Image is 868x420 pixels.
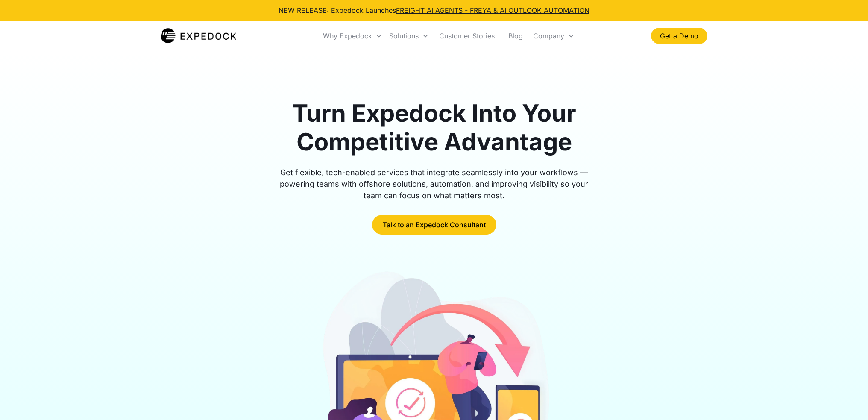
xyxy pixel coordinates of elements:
[320,21,386,50] div: Why Expedock
[386,21,432,50] div: Solutions
[372,215,496,235] a: Talk to an Expedock Consultant
[270,99,598,156] h1: Turn Expedock Into Your Competitive Advantage
[389,32,419,40] div: Solutions
[279,5,589,15] div: NEW RELEASE: Expedock Launches
[533,32,564,40] div: Company
[161,27,236,44] a: home
[432,21,501,50] a: Customer Stories
[396,6,589,15] a: FREIGHT AI AGENTS - FREYA & AI OUTLOOK AUTOMATION
[530,21,578,50] div: Company
[825,379,868,420] iframe: Chat Widget
[651,28,707,44] a: Get a Demo
[501,21,530,50] a: Blog
[323,32,372,40] div: Why Expedock
[270,167,598,201] div: Get flexible, tech-enabled services that integrate seamlessly into your workflows — powering team...
[161,27,236,44] img: Expedock Logo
